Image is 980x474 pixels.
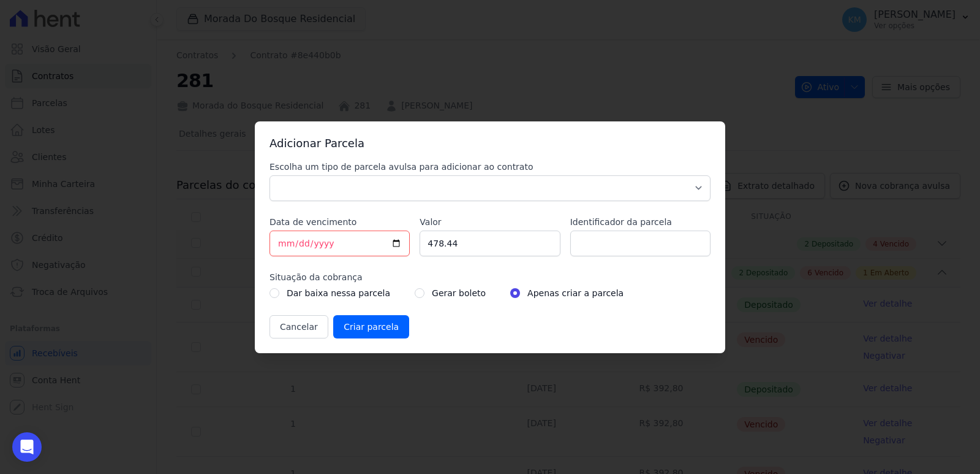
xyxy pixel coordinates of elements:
[333,315,409,338] input: Criar parcela
[269,315,328,338] button: Cancelar
[269,271,710,283] label: Situação da cobrança
[269,136,710,151] h3: Adicionar Parcela
[287,286,390,300] label: Dar baixa nessa parcela
[12,432,42,462] div: Open Intercom Messenger
[432,286,486,300] label: Gerar boleto
[420,216,560,228] label: Valor
[269,216,410,228] label: Data de vencimento
[570,216,710,228] label: Identificador da parcela
[527,286,624,300] label: Apenas criar a parcela
[269,161,710,173] label: Escolha um tipo de parcela avulsa para adicionar ao contrato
